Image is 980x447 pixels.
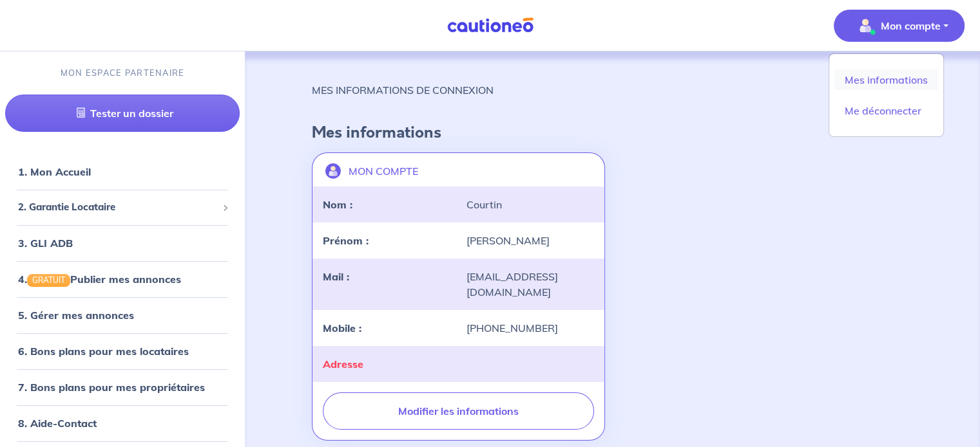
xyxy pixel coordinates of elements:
[458,269,601,300] div: [EMAIL_ADDRESS][DOMAIN_NAME]
[855,15,876,36] img: illu_account_valid_menu.svg
[5,410,240,436] div: 8. Aide-Contact
[829,53,944,137] div: illu_account_valid_menu.svgMon compte
[458,320,601,336] div: [PHONE_NUMBER]
[18,417,97,430] a: 8. Aide-Contact
[881,18,941,33] p: Mon compte
[323,392,593,430] button: Modifier les informations
[5,159,240,185] div: 1. Mon Accueil
[325,163,341,179] img: illu_account.svg
[5,302,240,328] div: 5. Gérer mes annonces
[5,195,240,220] div: 2. Garantie Locataire
[323,234,369,247] strong: Prénom :
[5,266,240,292] div: 4.GRATUITPublier mes annonces
[18,309,134,322] a: 5. Gérer mes annonces
[5,338,240,364] div: 6. Bons plans pour mes locataires
[5,374,240,400] div: 7. Bons plans pour mes propriétaires
[834,69,938,90] a: Mes informations
[323,198,352,211] strong: Nom :
[18,381,205,394] a: 7. Bons plans pour mes propriétaires
[323,322,361,334] strong: Mobile :
[312,82,494,98] p: MES INFORMATIONS DE CONNEXION
[18,237,73,250] a: 3. GLI ADB
[61,67,185,79] p: MON ESPACE PARTENAIRE
[834,10,965,42] button: illu_account_valid_menu.svgMon compte
[5,95,240,132] a: Tester un dossier
[18,165,91,178] a: 1. Mon Accueil
[323,270,349,283] strong: Mail :
[18,345,189,358] a: 6. Bons plans pour mes locataires
[834,100,938,121] a: Me déconnecter
[18,273,181,286] a: 4.GRATUITPublier mes annonces
[442,17,539,33] img: Cautioneo
[18,200,217,215] span: 2. Garantie Locataire
[323,358,363,370] strong: Adresse
[349,163,418,179] p: MON COMPTE
[458,197,601,212] div: Courtin
[312,123,913,142] h4: Mes informations
[458,233,601,248] div: [PERSON_NAME]
[5,230,240,256] div: 3. GLI ADB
